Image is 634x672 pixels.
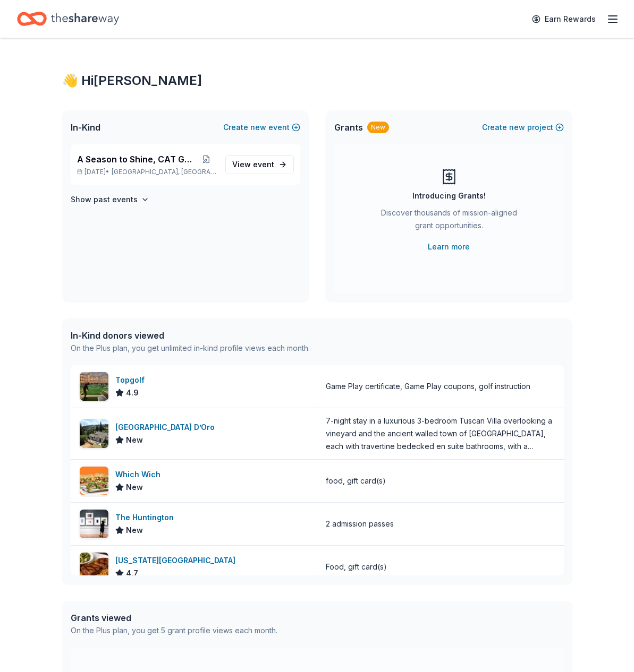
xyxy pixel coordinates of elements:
span: New [126,524,143,537]
a: Earn Rewards [526,10,602,29]
div: The Huntington [115,511,178,524]
img: Image for Villa Sogni D’Oro [80,419,108,448]
div: New [367,122,389,133]
span: A Season to Shine, CAT Gala [77,153,196,166]
img: Image for Texas Roadhouse [80,553,108,581]
div: food, gift card(s) [326,475,386,487]
button: Show past events [71,193,149,206]
div: Game Play certificate, Game Play coupons, golf instruction [326,380,530,393]
div: 7-night stay in a luxurious 3-bedroom Tuscan Villa overlooking a vineyard and the ancient walled ... [326,415,555,453]
div: Topgolf [115,374,149,386]
div: Food, gift card(s) [326,561,387,573]
div: In-Kind donors viewed [71,329,310,342]
span: In-Kind [71,121,100,134]
span: 4.9 [126,386,139,399]
span: New [126,481,143,494]
button: Createnewproject [482,121,564,134]
a: Learn more [428,240,470,253]
span: event [253,160,274,169]
a: View event [225,155,294,174]
span: 4.7 [126,567,138,580]
img: Image for Topgolf [80,372,108,401]
p: [DATE] • [77,168,217,176]
div: 👋 Hi [PERSON_NAME] [62,72,572,89]
h4: Show past events [71,193,138,206]
span: Grants [334,121,363,134]
button: Createnewevent [223,121,300,134]
span: new [250,121,266,134]
img: Image for Which Wich [80,467,108,495]
div: On the Plus plan, you get 5 grant profile views each month. [71,624,277,637]
div: Which Wich [115,468,165,481]
div: [US_STATE][GEOGRAPHIC_DATA] [115,554,240,567]
a: Home [17,6,119,31]
span: [GEOGRAPHIC_DATA], [GEOGRAPHIC_DATA] [112,168,216,176]
div: On the Plus plan, you get unlimited in-kind profile views each month. [71,342,310,355]
span: View [232,158,274,171]
img: Image for The Huntington [80,510,108,538]
div: [GEOGRAPHIC_DATA] D’Oro [115,421,219,434]
div: Discover thousands of mission-aligned grant opportunities. [377,206,521,236]
div: 2 admission passes [326,518,394,530]
div: Grants viewed [71,611,277,624]
div: Introducing Grants! [412,189,486,202]
span: New [126,434,143,446]
span: new [509,121,525,134]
